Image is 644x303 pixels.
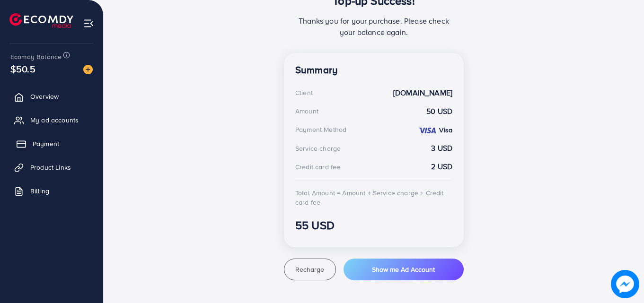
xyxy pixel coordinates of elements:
[295,125,346,134] div: Payment Method
[30,92,59,101] span: Overview
[295,64,452,76] h4: Summary
[7,87,96,106] a: Overview
[30,163,71,172] span: Product Links
[418,127,437,134] img: credit
[295,188,452,208] div: Total Amount = Amount + Service charge + Credit card fee
[393,87,452,98] strong: [DOMAIN_NAME]
[295,265,324,274] span: Recharge
[7,134,96,153] a: Payment
[431,143,452,154] strong: 3 USD
[33,139,59,148] span: Payment
[295,218,452,232] h3: 55 USD
[611,270,639,298] img: image
[284,259,336,280] button: Recharge
[439,125,452,135] strong: Visa
[372,265,435,274] span: Show me Ad Account
[295,144,341,153] div: Service charge
[30,186,49,196] span: Billing
[295,162,340,172] div: Credit card fee
[344,259,464,280] button: Show me Ad Account
[7,182,96,200] a: Billing
[295,15,452,38] p: Thanks you for your purchase. Please check your balance again.
[295,106,318,116] div: Amount
[7,111,96,130] a: My ad accounts
[431,161,452,172] strong: 2 USD
[10,52,62,61] span: Ecomdy Balance
[83,65,93,74] img: image
[30,115,79,125] span: My ad accounts
[9,13,73,28] img: logo
[7,158,96,177] a: Product Links
[426,106,452,117] strong: 50 USD
[295,88,313,97] div: Client
[83,18,94,29] img: menu
[10,62,35,76] span: $50.5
